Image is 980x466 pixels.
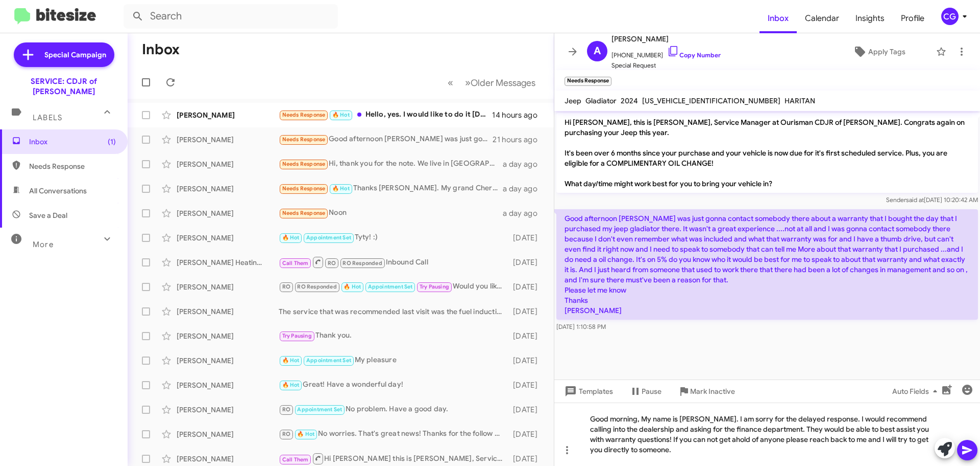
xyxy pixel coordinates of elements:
[941,8,959,25] div: CG
[279,452,508,465] div: Hi [PERSON_NAME] this is [PERSON_NAME], Service Manager at Ourisman CDJR of Bowie. Just wanted to...
[611,45,721,60] span: [PHONE_NUMBER]
[282,406,290,413] span: RO
[556,323,606,330] span: [DATE] 1:10:58 PM
[33,113,62,122] span: Labels
[279,306,508,317] div: The service that was recommended last visit was the fuel induction service, brake fluid service, ...
[642,96,780,105] span: [US_VEHICLE_IDENTIFICATION_NUMBER]
[29,210,67,220] span: Save a Deal
[508,306,546,317] div: [DATE]
[884,382,949,401] button: Auto Fields
[177,306,279,317] div: [PERSON_NAME]
[279,158,503,170] div: Hi, thank you for the note. We live in [GEOGRAPHIC_DATA], [GEOGRAPHIC_DATA]. Do you know if there...
[279,134,493,145] div: Good afternoon [PERSON_NAME] was just gonna contact somebody there about a warranty that I bought...
[893,4,933,33] a: Profile
[621,382,670,401] button: Pause
[690,382,735,401] span: Mark Inactive
[847,4,893,33] span: Insights
[554,403,980,466] div: Good morning, My name is [PERSON_NAME]. I am sorry for the delayed response. I would recommend ca...
[279,428,508,440] div: No worries. That's great news! Thanks for the follow up.
[508,331,546,341] div: [DATE]
[177,380,279,390] div: [PERSON_NAME]
[297,283,336,290] span: RO Responded
[279,354,508,366] div: My pleasure
[282,234,300,241] span: 🔥 Hot
[44,50,106,60] span: Special Campaign
[29,186,87,196] span: All Conversations
[642,382,661,401] span: Pause
[279,207,503,219] div: Noon
[565,96,581,105] span: Jeep
[933,8,969,25] button: CG
[282,283,290,290] span: RO
[282,260,309,267] span: Call Them
[892,382,941,401] span: Auto Fields
[448,76,453,89] span: «
[282,210,326,216] span: Needs Response
[667,51,721,59] a: Copy Number
[508,257,546,268] div: [DATE]
[332,185,350,192] span: 🔥 Hot
[279,281,508,293] div: Would you like one of the representatives to call you about any vehicle concerns?
[297,431,314,437] span: 🔥 Hot
[177,282,279,292] div: [PERSON_NAME]
[670,382,743,401] button: Mark Inactive
[279,404,508,415] div: No problem. Have a good day.
[108,137,116,147] span: (1)
[759,4,797,33] a: Inbox
[306,234,351,241] span: Appointment Set
[503,208,546,218] div: a day ago
[906,196,924,204] span: said at
[306,357,351,364] span: Appointment Set
[797,4,847,33] a: Calendar
[297,406,342,413] span: Appointment Set
[332,112,350,118] span: 🔥 Hot
[279,379,508,391] div: Great! Have a wonderful day!
[465,76,471,89] span: »
[492,110,546,120] div: 14 hours ago
[282,185,326,192] span: Needs Response
[471,77,535,88] span: Older Messages
[33,240,54,249] span: More
[368,283,413,290] span: Appointment Set
[279,330,508,342] div: Thank you.
[442,72,459,93] button: Previous
[785,96,815,105] span: HARITAN
[177,135,279,145] div: [PERSON_NAME]
[611,60,721,71] span: Special Request
[279,232,508,243] div: Tyty! :)
[279,183,503,194] div: Thanks [PERSON_NAME]. My grand Cherokee L only has 5500 miles on it since I purchased in December...
[282,382,300,388] span: 🔥 Hot
[328,260,336,267] span: RO
[565,77,611,86] small: Needs Response
[585,96,617,105] span: Gladiator
[508,233,546,243] div: [DATE]
[142,41,180,58] h1: Inbox
[611,33,721,45] span: [PERSON_NAME]
[282,456,309,463] span: Call Them
[177,429,279,439] div: [PERSON_NAME]
[594,43,601,59] span: A
[508,405,546,415] div: [DATE]
[344,283,361,290] span: 🔥 Hot
[282,136,326,143] span: Needs Response
[177,405,279,415] div: [PERSON_NAME]
[508,356,546,366] div: [DATE]
[508,454,546,464] div: [DATE]
[342,260,382,267] span: RO Responded
[282,431,290,437] span: RO
[459,72,542,93] button: Next
[282,357,300,364] span: 🔥 Hot
[177,184,279,194] div: [PERSON_NAME]
[177,233,279,243] div: [PERSON_NAME]
[493,135,546,145] div: 21 hours ago
[826,42,931,61] button: Apply Tags
[508,429,546,439] div: [DATE]
[29,161,116,171] span: Needs Response
[177,356,279,366] div: [PERSON_NAME]
[556,209,978,320] p: Good afternoon [PERSON_NAME] was just gonna contact somebody there about a warranty that I bought...
[886,196,978,204] span: Sender [DATE] 10:20:42 AM
[177,159,279,169] div: [PERSON_NAME]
